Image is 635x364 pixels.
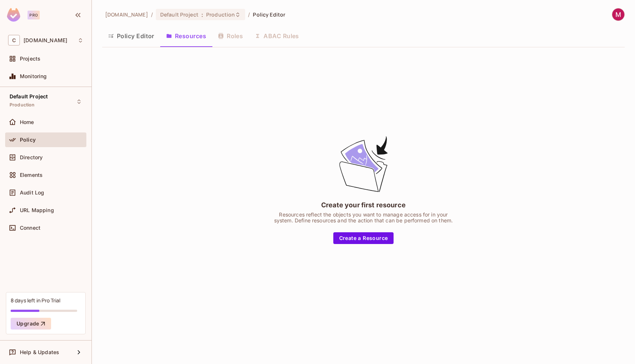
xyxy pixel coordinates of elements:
[333,232,394,244] button: Create a Resource
[20,172,43,178] span: Elements
[7,8,20,22] img: SReyMgAAAABJRU5ErkJggg==
[20,225,40,231] span: Connect
[10,102,35,108] span: Production
[28,11,40,19] div: Pro
[206,11,235,18] span: Production
[272,212,455,223] div: Resources reflect the objects you want to manage access for in your system. Define resources and ...
[24,37,67,43] span: Workspace: cyclops.security
[201,12,204,18] span: :
[20,119,34,125] span: Home
[20,137,36,143] span: Policy
[151,11,153,18] li: /
[160,11,198,18] span: Default Project
[20,154,43,160] span: Directory
[20,349,59,355] span: Help & Updates
[20,190,44,196] span: Audit Log
[160,27,212,45] button: Resources
[11,297,60,304] div: 8 days left in Pro Trial
[10,94,48,99] span: Default Project
[8,35,20,45] span: C
[105,11,148,18] span: the active workspace
[11,318,51,330] button: Upgrade
[20,73,47,79] span: Monitoring
[20,207,54,213] span: URL Mapping
[321,200,406,210] div: Create your first resource
[253,11,285,18] span: Policy Editor
[102,27,160,45] button: Policy Editor
[248,11,250,18] li: /
[612,8,624,21] img: Matan Benjio
[20,56,40,62] span: Projects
